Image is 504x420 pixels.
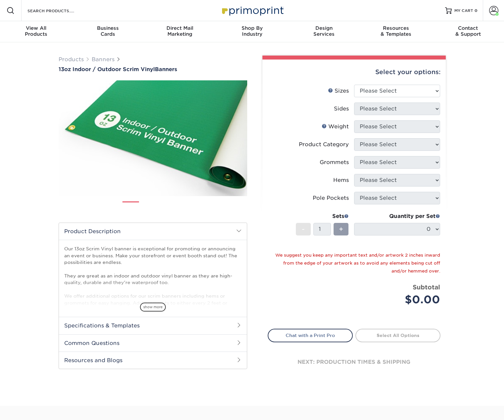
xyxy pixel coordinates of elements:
img: Banners 02 [145,199,161,215]
h2: Specifications & Templates [59,317,247,334]
a: Direct MailMarketing [144,21,216,42]
a: Products [59,56,84,63]
div: Product Category [299,141,349,148]
h2: Resources and Blogs [59,352,247,369]
a: Select All Options [355,329,440,342]
a: DesignServices [288,21,360,42]
span: Contact [432,25,504,31]
div: Sides [334,105,349,113]
div: Hems [333,176,349,184]
span: Resources [360,25,432,31]
div: Pole Pockets [313,194,349,202]
div: Grommets [320,158,349,166]
span: 13oz Indoor / Outdoor Scrim Vinyl [59,66,155,72]
a: Contact& Support [432,21,504,42]
div: Weight [322,123,349,131]
span: show more [140,303,166,312]
span: + [339,224,343,234]
a: Resources& Templates [360,21,432,42]
div: Sizes [328,87,349,95]
span: MY CART [454,8,473,14]
img: Banners 03 [167,199,183,215]
small: We suggest you keep any important text and/or artwork 2 inches inward from the edge of your artwo... [275,253,440,273]
strong: Subtotal [413,283,440,291]
a: BusinessCards [72,21,144,42]
a: Chat with a Print Pro [268,329,353,342]
img: Primoprint [219,3,285,18]
input: SEARCH PRODUCTS..... [27,7,91,15]
div: & Support [432,25,504,37]
img: Banners 01 [122,199,139,216]
a: Banners [92,56,115,63]
span: 0 [475,8,478,13]
div: Quantity per Set [354,212,440,220]
div: Select your options: [268,60,440,85]
h2: Product Description [59,223,247,240]
img: 13oz Indoor / Outdoor Scrim Vinyl 01 [59,73,247,203]
div: Industry [216,25,288,37]
div: Marketing [144,25,216,37]
div: next: production times & shipping [268,342,440,382]
div: Cards [72,25,144,37]
div: & Templates [360,25,432,37]
span: - [302,224,305,234]
div: $0.00 [359,292,440,308]
a: Shop ByIndustry [216,21,288,42]
span: Direct Mail [144,25,216,31]
div: Services [288,25,360,37]
h1: Banners [59,66,247,72]
span: Shop By [216,25,288,31]
span: Design [288,25,360,31]
p: Our 13oz Scrim Vinyl banner is exceptional for promoting or announcing an event or business. Make... [64,245,242,394]
h2: Common Questions [59,334,247,352]
span: Business [72,25,144,31]
a: 13oz Indoor / Outdoor Scrim VinylBanners [59,66,247,72]
div: Sets [296,212,349,220]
